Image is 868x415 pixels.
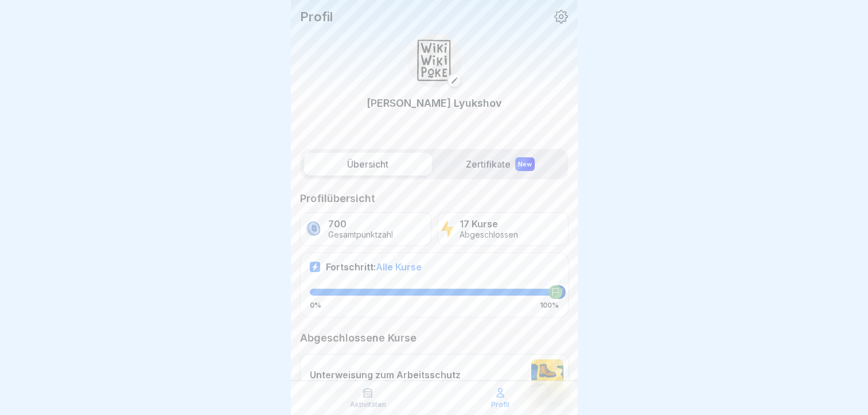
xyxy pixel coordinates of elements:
[300,331,569,345] p: Abgeschlossene Kurse
[376,261,422,273] span: Alle Kurse
[328,219,393,230] p: 700
[460,219,518,230] p: 17 Kurse
[350,401,386,409] p: Aktivitäten
[540,301,559,309] p: 100%
[441,219,454,239] img: lightning.svg
[304,219,323,239] img: coin.svg
[437,153,565,176] label: Zertifikate
[326,261,422,273] p: Fortschritt:
[531,359,563,405] img: bgsrfyvhdm6180ponve2jajk.png
[300,354,569,410] a: Unterweisung zum Arbeitsschutz4 Lektionen
[328,230,393,240] p: Gesamtpunktzahl
[300,9,333,24] p: Profil
[407,33,461,87] img: zwp4h8zk3kg0hwsr8vr9nbgf.png
[300,192,569,205] p: Profilübersicht
[367,95,502,111] p: [PERSON_NAME] Lyukshov
[310,301,321,309] p: 0%
[304,153,432,176] label: Übersicht
[491,401,509,409] p: Profil
[310,369,461,381] p: Unterweisung zum Arbeitsschutz
[515,157,535,171] div: New
[460,230,518,240] p: Abgeschlossen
